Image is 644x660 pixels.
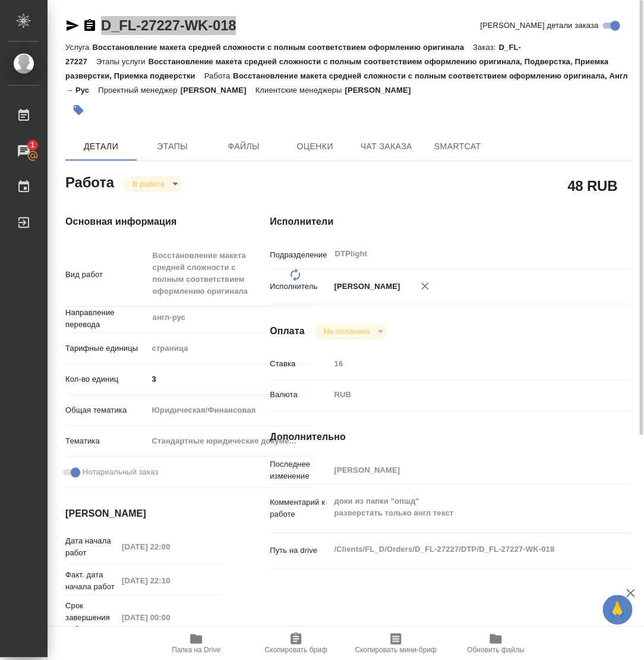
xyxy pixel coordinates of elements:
h4: [PERSON_NAME] [65,507,222,521]
button: Обновить файлы [446,627,545,660]
span: Файлы [215,139,272,154]
textarea: доки из папки "опшд" разверстать только англ текст [330,491,601,523]
p: [PERSON_NAME] [181,86,255,95]
a: 1 [3,136,45,166]
button: Скопировать мини-бриф [346,627,446,660]
h2: 48 RUB [567,175,617,196]
p: Последнее изменение [270,458,330,482]
div: В работе [123,176,182,192]
p: Срок завершения работ [65,600,118,636]
p: Восстановление макета средней сложности с полным соответствием оформлению оригинала, Англ → Рус [65,71,627,95]
p: Проектный менеджер [98,86,180,95]
span: Детали [72,139,130,154]
div: Юридическая/Финансовая [147,400,312,420]
div: В работе [314,323,387,340]
span: Скопировать бриф [264,646,327,654]
span: 🙏 [607,597,627,622]
p: Факт. дата начала работ [65,569,118,593]
p: [PERSON_NAME] [330,281,400,293]
span: Папка на Drive [172,646,220,654]
p: Комментарий к работе [270,496,330,520]
button: Удалить исполнителя [412,273,438,299]
p: Подразделение [270,249,330,261]
button: Скопировать ссылку [83,18,97,33]
p: Валюта [270,389,330,401]
input: Пустое поле [118,572,222,589]
input: Пустое поле [118,538,222,555]
p: Путь на drive [270,545,330,557]
p: Тарифные единицы [65,342,147,354]
p: Общая тематика [65,404,147,416]
span: 1 [23,139,42,151]
span: Оценки [286,139,343,154]
button: В работе [129,179,168,189]
input: Пустое поле [330,355,601,372]
span: Нотариальный заказ [83,466,158,478]
span: Этапы [144,139,201,154]
span: SmartCat [429,139,486,154]
textarea: /Clients/FL_D/Orders/D_FL-27227/DTP/D_FL-27227-WK-018 [330,539,601,560]
button: Папка на Drive [146,627,246,660]
button: 🙏 [602,595,632,624]
div: Стандартные юридические документы, договоры, уставы [147,431,312,451]
p: Направление перевода [65,307,147,331]
h4: Исполнители [270,215,631,229]
div: страница [147,338,312,359]
p: Исполнитель [270,281,330,293]
h2: Работа [65,171,114,192]
span: Чат заказа [358,139,415,154]
p: Тематика [65,435,147,447]
button: Скопировать бриф [246,627,346,660]
input: ✎ Введи что-нибудь [147,370,312,388]
button: Скопировать ссылку для ЯМессенджера [65,18,80,33]
button: Не оплачена [320,326,373,337]
p: Клиентские менеджеры [255,86,345,95]
p: Кол-во единиц [65,373,147,385]
p: Заказ: [473,43,498,52]
p: Работа [204,71,233,80]
p: Вид работ [65,269,147,281]
div: RUB [330,385,601,405]
span: Скопировать мини-бриф [355,646,436,654]
span: Обновить файлы [467,646,525,654]
p: Восстановление макета средней сложности с полным соответствием оформлению оригинала [92,43,472,52]
span: [PERSON_NAME] детали заказа [480,20,598,32]
input: Пустое поле [118,609,222,626]
p: Ставка [270,358,330,370]
p: Услуга [65,43,92,52]
h4: Оплата [270,324,305,338]
button: Добавить тэг [65,97,91,123]
p: [PERSON_NAME] [345,86,419,95]
input: Пустое поле [330,461,601,479]
h4: Основная информация [65,215,222,229]
p: Этапы услуги [96,57,149,66]
a: D_FL-27227-WK-018 [101,17,236,33]
h4: Дополнительно [270,430,631,444]
p: Дата начала работ [65,535,118,559]
p: Восстановление макета средней сложности с полным соответствием оформлению оригинала, Подверстка, ... [65,57,608,80]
